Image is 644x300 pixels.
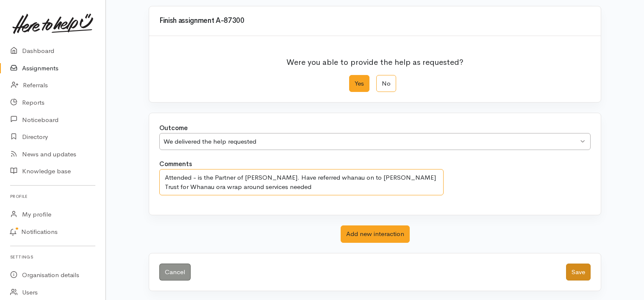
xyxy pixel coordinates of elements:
h6: Settings [10,251,95,263]
label: No [376,75,396,92]
button: Save [566,264,591,281]
div: We delivered the help requested [164,137,578,147]
a: Cancel [159,264,191,281]
p: Were you able to provide the help as requested? [286,51,464,68]
h6: Profile [10,191,95,202]
label: Yes [349,75,369,92]
label: Comments [159,159,192,169]
label: Outcome [159,123,188,133]
button: Add new interaction [341,225,410,243]
h3: Finish assignment A-87300 [159,17,591,25]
